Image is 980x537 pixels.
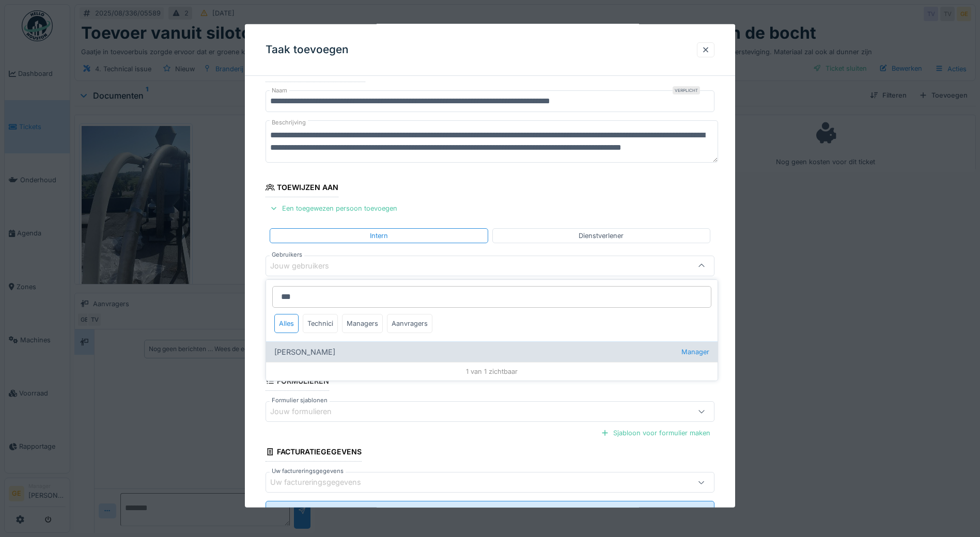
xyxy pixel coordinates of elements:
[266,341,718,362] div: [PERSON_NAME]
[303,314,338,333] div: Technici
[270,86,289,95] label: Naam
[266,444,362,462] div: Facturatiegegevens
[597,426,714,440] div: Sjabloon voor formulier maken
[681,347,709,357] span: Manager
[270,406,346,417] div: Jouw formulieren
[274,314,299,333] div: Alles
[387,314,432,333] div: Aanvragers
[270,250,304,259] label: Gebruikers
[266,201,401,215] div: Een toegewezen persoon toevoegen
[270,260,344,272] div: Jouw gebruikers
[673,86,700,94] div: Verplicht
[270,467,346,476] label: Uw factureringsgegevens
[266,43,349,56] h3: Taak toevoegen
[270,396,330,405] label: Formulier sjablonen
[579,230,624,240] div: Dienstverlener
[370,230,388,240] div: Intern
[266,362,718,381] div: 1 van 1 zichtbaar
[266,373,329,391] div: Formulieren
[270,477,376,488] div: Uw factureringsgegevens
[342,314,383,333] div: Managers
[270,116,308,129] label: Beschrijving
[266,180,338,197] div: Toewijzen aan
[266,65,365,82] div: Algemene informatie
